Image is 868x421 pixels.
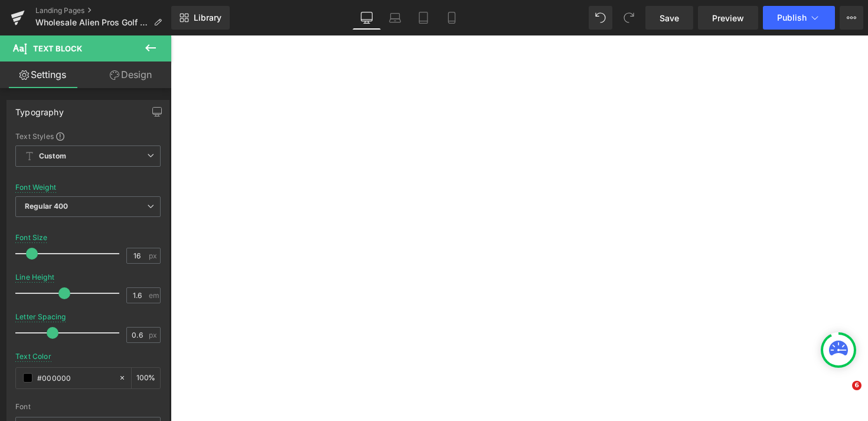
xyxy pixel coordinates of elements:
[15,234,48,242] div: Font Size
[35,18,149,27] span: Wholesale Alien Pros Golf Grip Tape Special Offer
[15,183,56,192] div: Font Weight
[617,6,641,30] button: Redo
[37,371,113,384] input: Color
[589,6,612,30] button: Undo
[88,61,174,88] a: Design
[15,101,64,117] div: Typography
[194,12,221,23] span: Library
[171,6,230,30] a: New Library
[438,6,466,30] a: Mobile
[698,6,758,30] a: Preview
[15,131,161,141] div: Text Styles
[828,381,856,409] iframe: Intercom live chat
[353,6,381,30] a: Desktop
[15,352,51,361] div: Text Color
[15,273,54,281] div: Line Height
[25,202,68,210] b: Regular 400
[409,6,438,30] a: Tablet
[763,6,835,30] button: Publish
[777,13,807,22] span: Publish
[149,292,159,299] span: em
[660,12,679,24] span: Save
[35,6,171,15] a: Landing Pages
[15,403,161,411] div: Font
[852,381,862,390] span: 6
[15,313,66,321] div: Letter Spacing
[712,12,744,24] span: Preview
[840,6,863,30] button: More
[39,151,66,161] b: Custom
[381,6,409,30] a: Laptop
[33,44,82,53] span: Text Block
[149,331,159,339] span: px
[149,252,159,260] span: px
[132,368,160,388] div: %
